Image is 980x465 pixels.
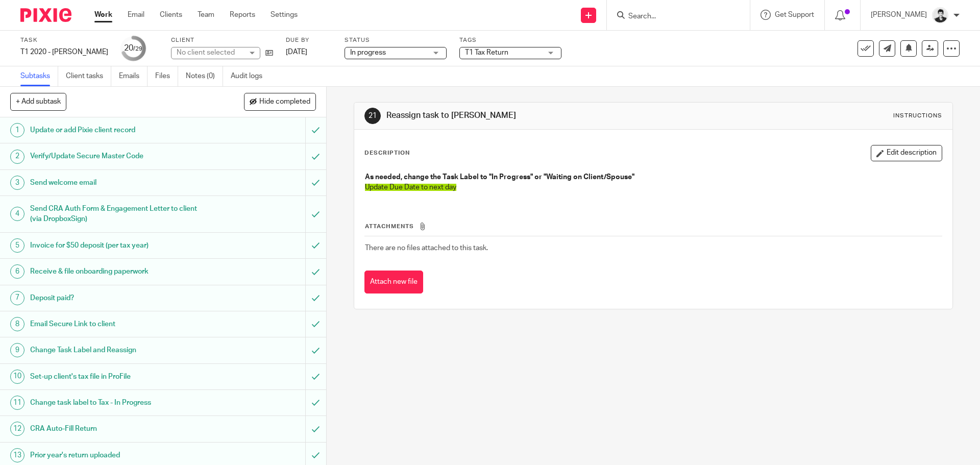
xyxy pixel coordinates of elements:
div: 8 [10,317,24,331]
div: T1 2020 - Marika Swan [20,47,108,57]
label: Status [345,36,447,44]
div: 21 [364,108,381,124]
h1: CRA Auto-Fill Return [30,421,207,436]
h1: Set-up client's tax file in ProFile [30,369,207,384]
a: Audit logs [231,66,270,86]
span: [DATE] [286,48,307,56]
h1: Reassign task to [PERSON_NAME] [386,110,675,121]
img: squarehead.jpg [932,7,948,23]
h1: Prior year's return uploaded [30,448,207,463]
button: Attach new file [364,271,423,293]
a: Client tasks [66,66,111,86]
div: 7 [10,291,24,305]
div: No client selected [177,47,243,58]
label: Due by [286,36,332,44]
a: Emails [119,66,148,86]
button: Hide completed [244,93,316,110]
small: /29 [133,46,142,52]
h1: Receive & file onboarding paperwork [30,264,207,279]
input: Search [627,12,719,21]
a: Notes (0) [186,66,223,86]
h1: Deposit paid? [30,290,207,306]
a: Team [198,10,214,20]
h1: Change Task Label and Reassign [30,342,207,358]
button: Edit description [871,145,942,161]
a: Files [155,66,178,86]
h1: Change task label to Tax - In Progress [30,395,207,410]
div: 12 [10,422,24,436]
label: Task [20,36,108,44]
div: 11 [10,396,24,410]
a: Reports [230,10,255,20]
div: 5 [10,238,24,253]
h1: Update or add Pixie client record [30,123,207,138]
div: 10 [10,370,24,384]
span: Update Due Date to next day [365,184,456,191]
div: 4 [10,207,24,221]
div: T1 2020 - [PERSON_NAME] [20,47,108,57]
label: Tags [459,36,561,44]
a: Work [94,10,112,20]
p: [PERSON_NAME] [871,10,927,20]
div: 2 [10,150,24,164]
div: 20 [124,42,142,54]
img: Pixie [20,8,71,22]
div: 1 [10,123,24,137]
div: 6 [10,264,24,279]
span: T1 Tax Return [465,49,508,56]
span: Attachments [365,224,414,229]
h1: Email Secure Link to client [30,316,207,332]
h1: Send CRA Auth Form & Engagement Letter to client (via DropboxSign) [30,201,207,227]
span: Get Support [775,11,814,18]
p: Description [364,149,410,157]
label: Client [171,36,273,44]
h1: Send welcome email [30,175,207,190]
span: In progress [350,49,386,56]
div: Instructions [893,112,942,120]
div: 13 [10,448,24,462]
span: Hide completed [259,98,310,106]
a: Subtasks [20,66,58,86]
a: Settings [271,10,298,20]
button: + Add subtask [10,93,66,110]
a: Clients [160,10,182,20]
a: Email [128,10,144,20]
div: 9 [10,343,24,357]
h1: Invoice for $50 deposit (per tax year) [30,238,207,253]
h1: Verify/Update Secure Master Code [30,149,207,164]
strong: As needed, change the Task Label to "In Progress" or "Waiting on Client/Spouse" [365,174,634,181]
span: There are no files attached to this task. [365,244,488,252]
div: 3 [10,176,24,190]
